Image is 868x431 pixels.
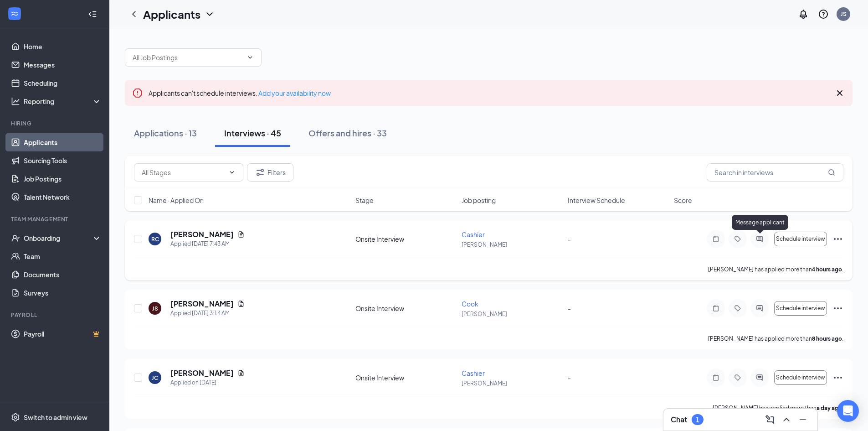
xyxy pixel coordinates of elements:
[671,415,687,425] h3: Chat
[754,305,765,312] svg: ActiveChat
[568,304,571,312] span: -
[170,368,234,378] h5: [PERSON_NAME]
[796,412,810,427] button: Minimize
[11,97,20,106] svg: Analysis
[732,374,743,381] svg: Tag
[88,10,97,19] svg: Collapse
[152,305,158,312] div: JS
[674,196,692,205] span: Score
[24,133,102,151] a: Applicants
[776,305,825,312] span: Schedule interview
[774,301,827,316] button: Schedule interview
[247,54,254,61] svg: ChevronDown
[568,196,625,205] span: Interview Schedule
[237,231,245,238] svg: Document
[24,170,102,188] a: Job Postings
[754,235,765,243] svg: ActiveChat
[355,373,456,382] div: Onsite Interview
[11,119,100,127] div: Hiring
[832,234,843,244] svg: Ellipses
[170,309,245,318] div: Applied [DATE] 3:14 AM
[24,188,102,206] a: Talent Network
[828,169,835,176] svg: MagnifyingGlass
[170,378,245,387] div: Applied on [DATE]
[151,235,159,243] div: RC
[170,239,245,249] div: Applied [DATE] 7:43 AM
[237,369,245,377] svg: Document
[817,405,842,411] b: a day ago
[11,234,20,243] svg: UserCheck
[355,304,456,313] div: Onsite Interview
[24,234,94,243] div: Onboarding
[732,215,788,230] div: Message applicant
[707,163,843,182] input: Search in interviews
[710,374,721,381] svg: Note
[24,247,102,265] a: Team
[818,9,829,20] svg: QuestionInfo
[708,265,843,273] p: [PERSON_NAME] has applied more than .
[149,196,204,205] span: Name · Applied On
[568,235,571,243] span: -
[462,196,496,205] span: Job posting
[224,127,281,139] div: Interviews · 45
[170,299,234,309] h5: [PERSON_NAME]
[24,265,102,284] a: Documents
[774,232,827,246] button: Schedule interview
[765,414,776,425] svg: ComposeMessage
[462,310,562,318] p: [PERSON_NAME]
[133,52,243,62] input: All Job Postings
[237,300,245,307] svg: Document
[832,372,843,383] svg: Ellipses
[24,151,102,170] a: Sourcing Tools
[258,89,331,97] a: Add your availability now
[24,325,102,343] a: PayrollCrown
[841,10,847,18] div: JS
[779,412,794,427] button: ChevronUp
[812,335,842,342] b: 8 hours ago
[812,266,842,273] b: 4 hours ago
[462,369,485,377] span: Cashier
[143,6,200,22] h1: Applicants
[754,374,765,381] svg: ActiveChat
[732,235,743,243] svg: Tag
[355,234,456,244] div: Onsite Interview
[142,167,225,177] input: All Stages
[11,413,20,422] svg: Settings
[355,196,374,205] span: Stage
[713,404,843,412] p: [PERSON_NAME] has applied more than .
[11,215,100,223] div: Team Management
[708,335,843,343] p: [PERSON_NAME] has applied more than .
[837,400,859,422] div: Open Intercom Messenger
[462,300,478,308] span: Cook
[11,311,100,319] div: Payroll
[781,414,792,425] svg: ChevronUp
[24,56,102,74] a: Messages
[776,374,825,381] span: Schedule interview
[128,9,139,20] svg: ChevronLeft
[24,284,102,302] a: Surveys
[462,379,562,387] p: [PERSON_NAME]
[132,88,143,99] svg: Error
[24,37,102,56] a: Home
[834,88,845,99] svg: Cross
[568,374,571,382] span: -
[228,169,236,176] svg: ChevronDown
[204,9,215,20] svg: ChevronDown
[247,163,293,182] button: Filter Filters
[832,303,843,314] svg: Ellipses
[696,416,699,424] div: 1
[462,230,485,239] span: Cashier
[710,235,721,243] svg: Note
[462,241,562,249] p: [PERSON_NAME]
[732,305,743,312] svg: Tag
[149,89,331,97] span: Applicants can't schedule interviews.
[24,97,102,106] div: Reporting
[134,127,197,139] div: Applications · 13
[152,374,158,382] div: JC
[255,167,266,178] svg: Filter
[763,412,777,427] button: ComposeMessage
[776,236,825,242] span: Schedule interview
[798,9,809,20] svg: Notifications
[10,9,19,18] svg: WorkstreamLogo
